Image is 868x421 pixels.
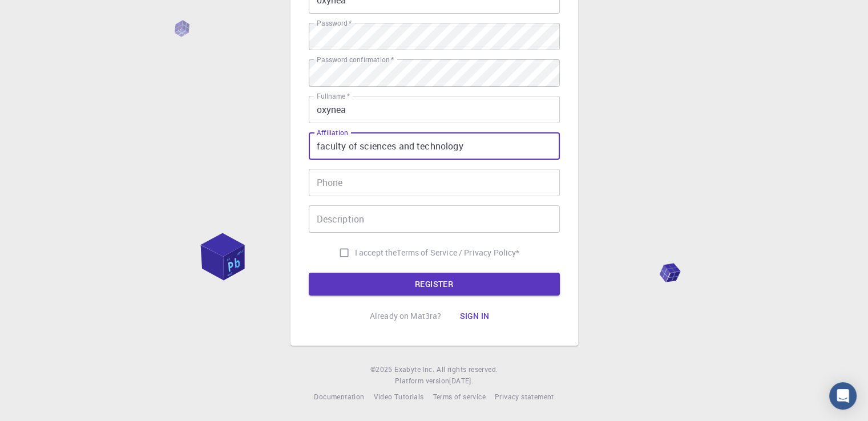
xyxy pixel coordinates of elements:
[437,364,498,375] span: All rights reserved.
[829,382,857,410] div: Open Intercom Messenger
[317,91,350,101] label: Fullname
[317,55,394,64] label: Password confirmation
[370,310,442,322] p: Already on Mat3ra?
[314,392,364,401] span: Documentation
[373,391,423,403] a: Video Tutorials
[394,364,434,375] a: Exabyte Inc.
[397,247,519,258] p: Terms of Service / Privacy Policy *
[317,128,348,137] label: Affiliation
[394,365,434,374] span: Exabyte Inc.
[433,392,485,401] span: Terms of service
[314,391,364,403] a: Documentation
[495,391,554,403] a: Privacy statement
[449,376,473,385] span: [DATE] .
[395,375,449,387] span: Platform version
[433,391,485,403] a: Terms of service
[450,305,498,327] button: Sign in
[370,364,394,375] span: © 2025
[317,18,352,28] label: Password
[373,392,423,401] span: Video Tutorials
[449,375,473,387] a: [DATE].
[355,247,397,258] span: I accept the
[397,247,519,258] a: Terms of Service / Privacy Policy*
[495,392,554,401] span: Privacy statement
[309,273,560,295] button: REGISTER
